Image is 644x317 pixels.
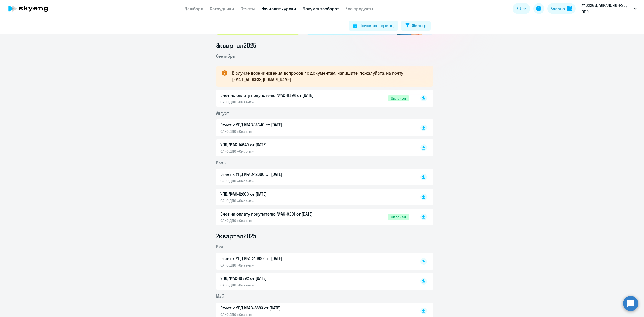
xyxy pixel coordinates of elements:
[551,5,565,12] div: Баланс
[220,191,333,197] p: УПД №AC-12806 от [DATE]
[216,41,433,50] li: 3 квартал 2025
[220,100,333,104] p: ОАНО ДПО «Скаенг»
[547,3,576,14] button: Балансbalance
[220,129,333,134] p: ОАНО ДПО «Скаенг»
[241,6,255,11] a: Отчеты
[349,21,398,31] button: Поиск за период
[220,255,409,268] a: Отчет к УПД №AC-10892 от [DATE]ОАНО ДПО «Скаенг»
[232,70,424,83] p: В случае возникновения вопросов по документам, напишите, пожалуйста, на почту [EMAIL_ADDRESS][DOM...
[567,6,572,11] img: balance
[516,5,521,12] span: RU
[220,149,333,154] p: ОАНО ДПО «Скаенг»
[216,244,226,249] span: Июнь
[220,305,409,317] a: Отчет к УПД №AC-8883 от [DATE]ОАНО ДПО «Скаенг»
[185,6,203,11] a: Дашборд
[216,232,433,240] li: 2 квартал 2025
[220,283,333,287] p: ОАНО ДПО «Скаенг»
[220,275,333,282] p: УПД №AC-10892 от [DATE]
[220,178,333,183] p: ОАНО ДПО «Скаенг»
[359,22,394,29] div: Поиск за период
[220,305,333,311] p: Отчет к УПД №AC-8883 от [DATE]
[220,92,409,104] a: Счет на оплату покупателю №AC-11494 от [DATE]ОАНО ДПО «Скаенг»Оплачен
[216,160,226,165] span: Июль
[220,191,409,203] a: УПД №AC-12806 от [DATE]ОАНО ДПО «Скаенг»
[388,214,409,220] span: Оплачен
[220,122,409,134] a: Отчет к УПД №AC-14640 от [DATE]ОАНО ДПО «Скаенг»
[345,6,373,11] a: Все продукты
[303,6,339,11] a: Документооборот
[216,53,235,59] span: Сентябрь
[220,171,333,177] p: Отчет к УПД №AC-12806 от [DATE]
[220,171,409,183] a: Отчет к УПД №AC-12806 от [DATE]ОАНО ДПО «Скаенг»
[261,6,296,11] a: Начислить уроки
[220,275,409,287] a: УПД №AC-10892 от [DATE]ОАНО ДПО «Скаенг»
[220,141,409,154] a: УПД №AC-14640 от [DATE]ОАНО ДПО «Скаенг»
[220,141,333,148] p: УПД №AC-14640 от [DATE]
[216,293,224,299] span: Май
[513,3,530,14] button: RU
[412,22,426,29] div: Фильтр
[220,263,333,268] p: ОАНО ДПО «Скаенг»
[220,211,409,223] a: Счет на оплату покупателю №AC-9291 от [DATE]ОАНО ДПО «Скаенг»Оплачен
[388,95,409,101] span: Оплачен
[220,312,333,317] p: ОАНО ДПО «Скаенг»
[579,2,639,15] button: #102263, АЛКАЛОИД-РУС, ООО
[220,218,333,223] p: ОАНО ДПО «Скаенг»
[220,122,333,128] p: Отчет к УПД №AC-14640 от [DATE]
[220,92,333,99] p: Счет на оплату покупателю №AC-11494 от [DATE]
[220,211,333,217] p: Счет на оплату покупателю №AC-9291 от [DATE]
[210,6,234,11] a: Сотрудники
[220,198,333,203] p: ОАНО ДПО «Скаенг»
[216,110,229,116] span: Август
[581,2,631,15] p: #102263, АЛКАЛОИД-РУС, ООО
[401,21,431,31] button: Фильтр
[220,255,333,262] p: Отчет к УПД №AC-10892 от [DATE]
